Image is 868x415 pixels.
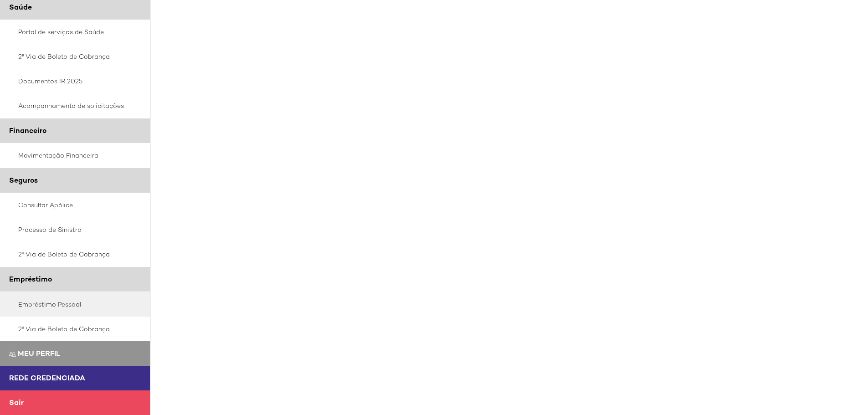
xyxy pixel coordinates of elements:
[18,348,60,358] span: Meu perfil
[9,398,24,407] span: Sair
[9,175,38,185] span: Seguros
[9,274,52,284] span: Empréstimo
[9,351,16,358] img: Meu perfil
[9,126,46,135] span: Financeiro
[9,373,85,383] span: Rede Credenciada
[9,2,32,12] span: Saúde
